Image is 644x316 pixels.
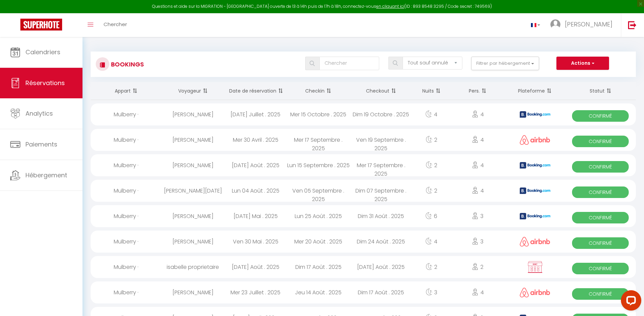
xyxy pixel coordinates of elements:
th: Sort by booking date [224,82,287,100]
h3: Bookings [109,57,144,72]
iframe: LiveChat chat widget [615,288,644,316]
span: Paiements [25,140,57,149]
span: [PERSON_NAME] [565,20,612,28]
th: Sort by status [565,82,636,100]
img: Super Booking [20,19,62,31]
th: Sort by nights [412,82,450,100]
img: ... [550,19,560,29]
span: Calendriers [25,48,60,56]
span: Analytics [25,109,53,118]
a: en cliquant ici [376,3,404,9]
input: Chercher [319,57,380,70]
span: Réservations [25,79,65,87]
th: Sort by guest [162,82,224,100]
th: Sort by checkout [350,82,412,100]
img: logout [628,21,637,29]
button: Actions [556,57,609,70]
span: Chercher [104,21,127,28]
th: Sort by channel [505,82,565,100]
th: Sort by checkin [287,82,350,100]
span: Hébergement [25,171,67,179]
th: Sort by people [450,82,505,100]
a: Chercher [98,13,132,37]
a: ... [PERSON_NAME] [545,13,621,37]
button: Filtrer par hébergement [471,57,539,70]
th: Sort by rentals [91,82,162,100]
